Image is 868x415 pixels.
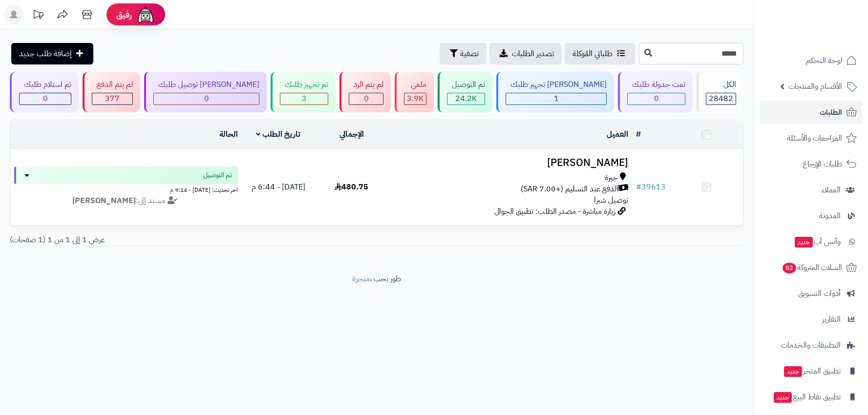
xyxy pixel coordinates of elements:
[256,128,300,140] a: تاريخ الطلب
[154,93,259,104] div: 0
[795,237,813,248] span: جديد
[11,43,93,64] a: إضافة طلب جديد
[447,79,485,90] div: تم التوصيل
[760,178,862,202] a: العملاء
[760,282,862,305] a: أدوات التسويق
[92,93,132,104] div: 377
[706,79,736,90] div: الكل
[2,234,377,246] div: عرض 1 إلى 1 من 1 (1 صفحات)
[636,181,666,193] a: #39613
[92,79,133,90] div: لم يتم الدفع
[105,93,120,104] span: 377
[760,126,862,150] a: المراجعات والأسئلة
[760,204,862,228] a: المدونة
[695,72,745,112] a: الكل28482
[760,256,862,279] a: السلات المتروكة82
[782,261,842,274] span: السلات المتروكة
[219,128,238,140] a: الحالة
[494,206,615,217] span: زيارة مباشرة - مصدر الطلب: تطبيق الجوال
[489,43,562,64] a: تصدير الطلبات
[594,194,628,206] span: توصيل شبرا
[203,170,232,180] span: تم التوصيل
[820,105,842,119] span: الطلبات
[803,157,842,171] span: طلبات الإرجاع
[654,93,659,104] span: 0
[393,72,436,112] a: ملغي 3.9K
[7,195,245,207] div: مسند إلى:
[14,184,238,194] div: اخر تحديث: [DATE] - 9:14 م
[605,172,617,184] span: جبرة
[335,181,368,193] span: 480.75
[783,364,841,378] span: تطبيق المتجر
[806,54,842,67] span: لوحة التحكم
[506,79,607,90] div: [PERSON_NAME] تجهيز طلبك
[302,93,307,104] span: 3
[339,128,364,140] a: الإجمالي
[521,184,618,195] span: الدفع عند التسليم (+7.00 SAR)
[72,195,136,207] strong: [PERSON_NAME]
[19,48,72,60] span: إضافة طلب جديد
[81,72,142,112] a: لم يتم الدفع 377
[802,27,859,48] img: logo-2.png
[760,49,862,72] a: لوحة التحكم
[116,9,132,21] span: رفيق
[460,48,479,60] span: تصفية
[554,93,559,104] span: 1
[774,392,792,403] span: جديد
[565,43,635,64] a: طلباتي المُوكلة
[760,359,862,383] a: تطبيق المتجرجديد
[20,93,71,104] div: 0
[204,93,209,104] span: 0
[783,263,796,273] span: 82
[607,128,628,140] a: العميل
[572,48,613,60] span: طلباتي المُوكلة
[760,101,862,124] a: الطلبات
[136,5,155,24] img: ai-face.png
[506,93,606,104] div: 1
[798,287,841,300] span: أدوات التسويق
[627,79,685,90] div: تمت جدولة طلبك
[494,72,616,112] a: [PERSON_NAME] تجهيز طلبك 1
[8,72,81,112] a: تم استلام طلبك 0
[142,72,269,112] a: [PERSON_NAME] توصيل طلبك 0
[512,48,554,60] span: تصدير الطلبات
[407,93,423,104] span: 3.9K
[628,93,685,104] div: 0
[153,79,259,90] div: [PERSON_NAME] توصيل طلبك
[349,93,383,104] div: 0
[280,79,328,90] div: تم تجهيز طلبك
[455,93,477,104] span: 24.2K
[773,390,841,404] span: تطبيق نقاط البيع
[760,152,862,176] a: طلبات الإرجاع
[760,385,862,409] a: تطبيق نقاط البيعجديد
[252,181,305,193] span: [DATE] - 6:44 م
[349,79,383,90] div: لم يتم الرد
[788,80,842,93] span: الأقسام والمنتجات
[436,72,494,112] a: تم التوصيل 24.2K
[760,333,862,357] a: التطبيقات والخدمات
[616,72,695,112] a: تمت جدولة طلبك 0
[636,128,641,140] a: #
[352,273,370,285] a: متجرة
[784,366,802,377] span: جديد
[447,93,485,104] div: 24221
[760,230,862,253] a: وآتس آبجديد
[392,157,629,168] h3: [PERSON_NAME]
[760,308,862,331] a: التقارير
[269,72,338,112] a: تم تجهيز طلبك 3
[43,93,48,104] span: 0
[364,93,369,104] span: 0
[280,93,328,104] div: 3
[404,79,426,90] div: ملغي
[822,183,841,197] span: العملاء
[794,235,841,249] span: وآتس آب
[781,338,841,352] span: التطبيقات والخدمات
[338,72,393,112] a: لم يتم الرد 0
[787,131,842,145] span: المراجعات والأسئلة
[709,93,733,104] span: 28482
[404,93,426,104] div: 3880
[819,209,841,223] span: المدونة
[19,79,71,90] div: تم استلام طلبك
[26,5,50,27] a: تحديثات المنصة
[440,43,487,64] button: تصفية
